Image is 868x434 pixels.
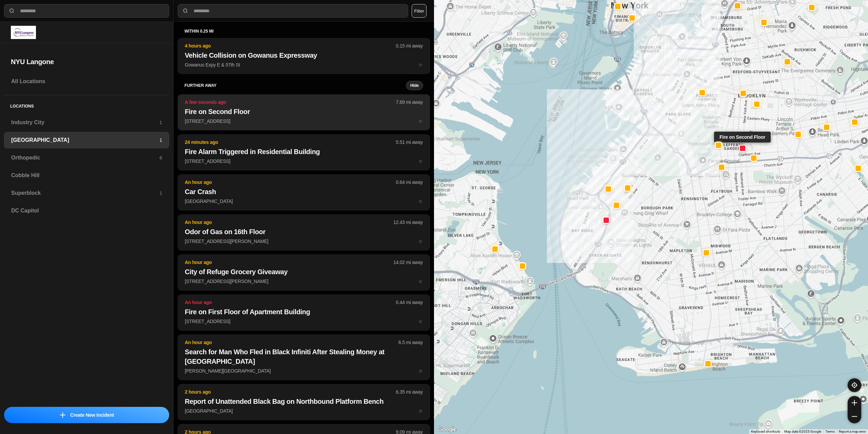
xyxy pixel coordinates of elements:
[4,132,169,148] a: [GEOGRAPHIC_DATA]1
[178,94,430,130] button: A few seconds ago7.69 mi awayFire on Second Floor[STREET_ADDRESS]star
[412,4,427,18] button: Filter
[848,396,861,410] button: zoom-in
[185,397,423,406] h2: Report of Unattended Black Bag on Northbound Platform Bench
[11,77,162,86] h3: All Locations
[418,319,423,324] span: star
[185,179,396,186] p: An hour ago
[418,368,423,374] span: star
[178,335,430,380] button: An hour ago6.5 mi awaySearch for Man Who Fled in Black Infiniti After Stealing Money at [GEOGRAPH...
[185,339,398,346] p: An hour ago
[178,408,430,414] a: 2 hours ago6.35 mi awayReport of Unattended Black Bag on Northbound Platform Bench[GEOGRAPHIC_DAT...
[11,26,36,39] img: logo
[178,62,430,68] a: 4 hours ago0.15 mi awayVehicle Collision on Gowanus ExpresswayGowanus Expy E & 57th Ststar
[4,185,169,201] a: Superblock1
[4,114,169,131] a: Industry City1
[185,139,396,146] p: 24 minutes ago
[178,198,430,204] a: An hour ago0.64 mi awayCar Crash[GEOGRAPHIC_DATA]star
[396,99,423,106] p: 7.69 mi away
[396,179,423,186] p: 0.64 mi away
[185,107,423,116] h2: Fire on Second Floor
[11,171,162,180] h3: Cobble Hill
[185,347,423,366] h2: Search for Man Who Fled in Black Infiniti After Stealing Money at [GEOGRAPHIC_DATA]
[178,134,430,170] button: 24 minutes ago5.51 mi awayFire Alarm Triggered in Residential Building[STREET_ADDRESS]star
[178,295,430,331] button: An hour ago0.44 mi awayFire on First Floor of Apartment Building[STREET_ADDRESS]star
[393,259,423,266] p: 14.02 mi away
[851,382,857,388] img: recenter
[398,339,423,346] p: 6.5 mi away
[418,408,423,414] span: star
[185,198,423,205] p: [GEOGRAPHIC_DATA]
[4,95,169,114] h5: Locations
[11,136,159,144] h3: [GEOGRAPHIC_DATA]
[396,139,423,146] p: 5.51 mi away
[185,367,423,374] p: [PERSON_NAME][GEOGRAPHIC_DATA]
[185,389,396,395] p: 2 hours ago
[11,189,159,197] h3: Superblock
[178,368,430,374] a: An hour ago6.5 mi awaySearch for Man Who Fled in Black Infiniti After Stealing Money at [GEOGRAPH...
[178,118,430,124] a: A few seconds ago7.69 mi awayFire on Second Floor[STREET_ADDRESS]star
[185,158,423,165] p: [STREET_ADDRESS]
[185,408,423,414] p: [GEOGRAPHIC_DATA]
[184,83,406,88] h5: further away
[396,42,423,49] p: 0.15 mi away
[418,279,423,284] span: star
[185,61,423,68] p: Gowanus Expy E & 57th St
[185,307,423,317] h2: Fire on First Floor of Apartment Building
[185,318,423,325] p: [STREET_ADDRESS]
[159,137,162,144] p: 1
[185,42,396,49] p: 4 hours ago
[185,187,423,196] h2: Car Crash
[159,119,162,126] p: 1
[406,81,423,90] button: Hide
[418,62,423,68] span: star
[852,414,857,419] img: zoom-out
[739,144,746,152] button: Fire on Second Floor
[418,118,423,124] span: star
[4,203,169,219] a: DC Capitol
[184,29,423,34] h5: within 0.25 mi
[185,299,396,306] p: An hour ago
[159,190,162,196] p: 1
[178,158,430,164] a: 24 minutes ago5.51 mi awayFire Alarm Triggered in Residential Building[STREET_ADDRESS]star
[396,389,423,395] p: 6.35 mi away
[185,267,423,277] h2: City of Refuge Grocery Giveaway
[852,400,857,405] img: zoom-in
[185,51,423,60] h2: Vehicle Collision on Gowanus Expressway
[11,207,162,215] h3: DC Capitol
[178,278,430,284] a: An hour ago14.02 mi awayCity of Refuge Grocery Giveaway[STREET_ADDRESS][PERSON_NAME]star
[4,150,169,166] a: Orthopedic6
[418,158,423,164] span: star
[178,318,430,324] a: An hour ago0.44 mi awayFire on First Floor of Apartment Building[STREET_ADDRESS]star
[178,384,430,420] button: 2 hours ago6.35 mi awayReport of Unattended Black Bag on Northbound Platform Bench[GEOGRAPHIC_DAT...
[436,425,458,434] a: Open this area in Google Maps (opens a new window)
[182,7,189,14] img: search
[751,429,780,434] button: Keyboard shortcuts
[714,131,771,142] div: Fire on Second Floor
[418,239,423,244] span: star
[839,430,866,433] a: Report a map error
[11,57,162,67] h2: NYU Langone
[4,73,169,90] a: All Locations
[4,407,169,423] button: iconCreate New Incident
[178,38,430,74] button: 4 hours ago0.15 mi awayVehicle Collision on Gowanus ExpresswayGowanus Expy E & 57th Ststar
[185,219,393,226] p: An hour ago
[178,174,430,210] button: An hour ago0.64 mi awayCar Crash[GEOGRAPHIC_DATA]star
[60,412,65,418] img: icon
[185,118,423,125] p: [STREET_ADDRESS]
[4,167,169,184] a: Cobble Hill
[185,227,423,237] h2: Odor of Gas on 16th Floor
[159,154,162,161] p: 6
[185,278,423,285] p: [STREET_ADDRESS][PERSON_NAME]
[185,259,393,266] p: An hour ago
[825,430,835,433] a: Terms (opens in new tab)
[11,118,159,127] h3: Industry City
[11,154,159,162] h3: Orthopedic
[185,99,396,106] p: A few seconds ago
[8,7,15,14] img: search
[185,147,423,156] h2: Fire Alarm Triggered in Residential Building
[393,219,423,226] p: 12.43 mi away
[418,199,423,204] span: star
[436,425,458,434] img: Google
[848,378,861,392] button: recenter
